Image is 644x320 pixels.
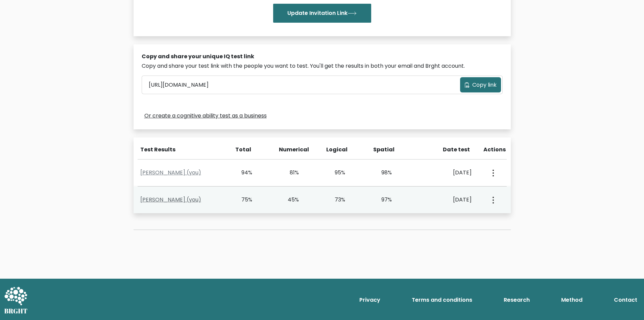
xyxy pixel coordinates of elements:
[460,77,501,92] button: Copy link
[326,146,346,154] div: Logical
[280,169,299,177] div: 81%
[142,62,503,70] div: Copy and share your test link with the people you want to test. You'll get the results in both yo...
[373,169,392,177] div: 98%
[501,293,532,307] a: Research
[419,169,472,177] div: [DATE]
[140,169,201,176] a: [PERSON_NAME] (you)
[409,293,475,307] a: Terms and conditions
[280,196,299,204] div: 45%
[326,196,345,204] div: 73%
[419,196,472,204] div: [DATE]
[144,112,267,120] a: Or create a cognitive ability test as a business
[326,169,345,177] div: 95%
[373,146,393,154] div: Spatial
[142,52,503,61] div: Copy and share your unique IQ test link
[558,293,585,307] a: Method
[483,146,507,154] div: Actions
[421,146,475,154] div: Date test
[611,293,640,307] a: Contact
[232,146,252,154] div: Total
[140,146,224,154] div: Test Results
[233,169,253,177] div: 94%
[357,293,383,307] a: Privacy
[472,81,497,89] span: Copy link
[373,196,392,204] div: 97%
[273,4,371,23] button: Update Invitation Link
[233,196,253,204] div: 75%
[140,196,201,204] a: [PERSON_NAME] (you)
[279,146,299,154] div: Numerical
